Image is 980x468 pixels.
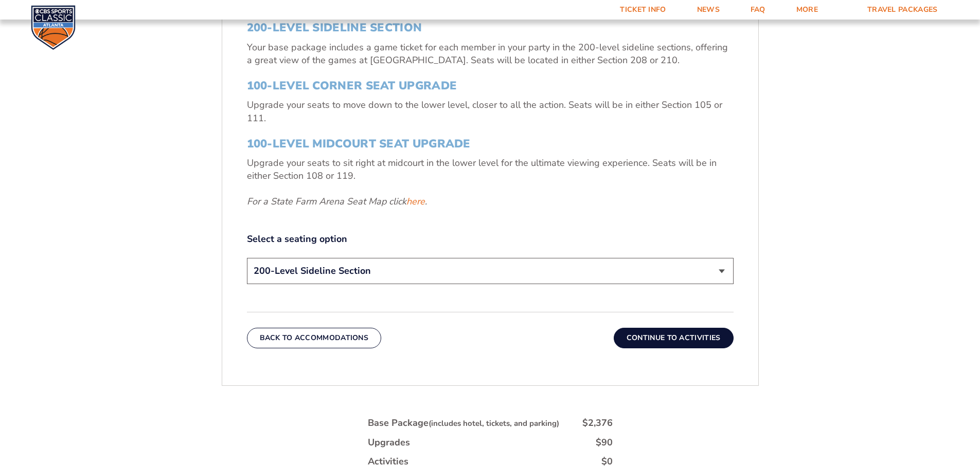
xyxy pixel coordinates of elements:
div: Upgrades [368,436,410,449]
p: Upgrade your seats to sit right at midcourt in the lower level for the ultimate viewing experienc... [247,157,734,182]
img: CBS Sports Classic [31,5,76,50]
small: (includes hotel, tickets, and parking) [429,418,559,428]
p: Upgrade your seats to move down to the lower level, closer to all the action. Seats will be in ei... [247,99,734,124]
label: Select a seating option [247,233,734,246]
h3: 100-Level Corner Seat Upgrade [247,79,734,92]
div: $90 [596,436,613,449]
div: Base Package [368,417,559,429]
div: Activities [368,455,408,468]
button: Continue To Activities [614,328,734,348]
h3: 100-Level Midcourt Seat Upgrade [247,137,734,151]
button: Back To Accommodations [247,328,382,348]
a: here [406,195,425,208]
em: For a State Farm Arena Seat Map click . [247,195,427,208]
p: Your base package includes a game ticket for each member in your party in the 200-level sideline ... [247,41,734,67]
div: $0 [601,455,613,468]
div: $2,376 [582,417,613,429]
h3: 200-Level Sideline Section [247,21,734,34]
